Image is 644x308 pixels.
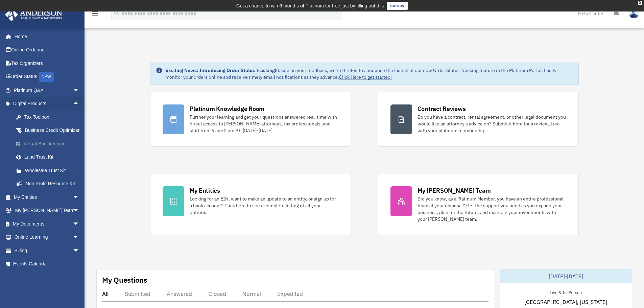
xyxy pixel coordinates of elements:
div: Live & In-Person [544,288,587,295]
span: arrow_drop_down [73,84,86,97]
a: Billingarrow_drop_down [5,244,90,257]
i: search [113,9,120,17]
div: Non Profit Resource Kit [24,180,81,188]
div: Virtual Bookkeeping [24,140,81,148]
a: Online Learningarrow_drop_down [5,231,90,244]
a: My Documentsarrow_drop_down [5,217,90,231]
div: Get a chance to win 6 months of Platinum for free just by filling out this [236,2,384,10]
a: Order StatusNEW [5,70,90,84]
a: Digital Productsarrow_drop_up [5,97,90,111]
div: Land Trust Kit [24,153,81,161]
a: My Entitiesarrow_drop_down [5,190,90,204]
a: Platinum Q&Aarrow_drop_down [5,84,90,97]
div: Wholesale Trust Kit [24,166,81,175]
a: Tax Toolbox [9,110,90,124]
div: Based on your feedback, we're thrilled to announce the launch of our new Order Status Tracking fe... [165,67,573,80]
span: arrow_drop_down [73,190,86,204]
a: Online Ordering [5,43,90,57]
span: arrow_drop_down [73,231,86,244]
span: arrow_drop_up [73,97,86,111]
div: Normal [242,290,261,297]
a: Land Trust Kit [9,150,90,164]
a: Tax Organizers [5,56,90,70]
div: close [638,1,642,5]
span: arrow_drop_down [73,217,86,231]
div: Tax Toolbox [24,113,81,121]
img: Anderson Advisors Platinum Portal [3,8,64,21]
span: [GEOGRAPHIC_DATA], [US_STATE] [524,298,607,306]
div: Looking for an EIN, want to make an update to an entity, or sign up for a bank account? Click her... [190,195,338,216]
div: My Entities [190,186,220,195]
a: Virtual Bookkeeping [9,137,90,150]
a: Home [5,30,86,43]
a: Contract Reviews Do you have a contract, rental agreement, or other legal document you would like... [378,92,579,147]
a: survey [387,2,408,10]
a: My [PERSON_NAME] Team Did you know, as a Platinum Member, you have an entire professional team at... [378,174,579,235]
div: All [102,290,109,297]
a: Events Calendar [5,257,90,271]
a: menu [91,12,99,18]
img: User Pic [629,8,639,18]
span: arrow_drop_down [73,244,86,258]
a: My [PERSON_NAME] Teamarrow_drop_down [5,204,90,217]
div: Further your learning and get your questions answered real-time with direct access to [PERSON_NAM... [190,114,338,134]
div: Did you know, as a Platinum Member, you have an entire professional team at your disposal? Get th... [418,195,566,222]
a: Click Here to get started! [339,74,392,80]
div: My [PERSON_NAME] Team [418,186,491,195]
a: My Entities Looking for an EIN, want to make an update to an entity, or sign up for a bank accoun... [150,174,351,235]
a: Business Credit Optimizer [9,124,90,137]
div: NEW [39,72,54,82]
div: My Questions [102,275,147,285]
span: arrow_drop_down [73,204,86,218]
a: Non Profit Resource Kit [9,177,90,191]
div: Answered [167,290,192,297]
div: Closed [208,290,226,297]
div: [DATE]-[DATE] [500,269,632,283]
a: Platinum Knowledge Room Further your learning and get your questions answered real-time with dire... [150,92,351,147]
div: Submitted [125,290,150,297]
a: Wholesale Trust Kit [9,164,90,177]
div: Do you have a contract, rental agreement, or other legal document you would like an attorney's ad... [418,114,566,134]
div: Contract Reviews [418,104,466,113]
div: Expedited [277,290,303,297]
i: menu [91,9,99,18]
div: Business Credit Optimizer [24,126,81,135]
div: Platinum Knowledge Room [190,104,265,113]
strong: Exciting News: Introducing Order Status Tracking! [165,67,276,73]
